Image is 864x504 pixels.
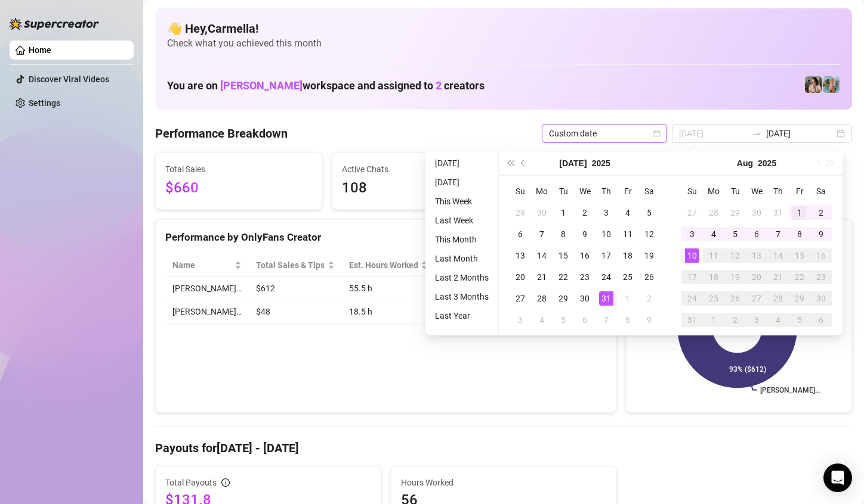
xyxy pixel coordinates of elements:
div: 26 [642,270,656,284]
div: 1 [556,206,570,220]
th: Total Sales & Tips [249,254,341,277]
div: 21 [771,270,785,284]
td: 2025-07-10 [595,223,617,245]
div: 4 [621,206,635,220]
div: 2 [814,206,828,220]
div: 30 [814,291,828,306]
td: 2025-07-31 [767,202,789,223]
div: 3 [513,313,527,327]
th: Mo [531,181,553,202]
div: 29 [792,291,807,306]
th: Name [165,254,249,277]
td: 2025-07-17 [595,245,617,266]
div: 23 [814,270,828,284]
td: 2025-08-06 [746,223,767,245]
li: Last 2 Months [430,270,493,285]
div: 4 [771,313,785,327]
td: 2025-09-02 [724,309,746,331]
text: [PERSON_NAME]… [761,386,820,394]
td: 2025-08-08 [789,223,810,245]
td: 2025-08-12 [724,245,746,266]
td: 2025-07-12 [638,223,660,245]
div: 30 [535,206,549,220]
td: 2025-08-08 [617,309,638,331]
input: Start date [679,127,747,140]
div: 12 [642,227,656,241]
div: 6 [749,227,764,241]
div: 30 [578,291,592,306]
td: 2025-07-18 [617,245,638,266]
th: Fr [789,181,810,202]
button: Choose a month [737,151,753,175]
div: 31 [599,291,613,306]
td: 2025-08-04 [703,223,724,245]
span: Hours Worked [401,476,607,489]
span: Total Sales [165,163,312,176]
span: info-circle [221,478,230,487]
td: 2025-08-09 [638,309,660,331]
span: Check what you achieved this month [167,37,840,50]
div: 1 [706,313,721,327]
span: Active Chats [342,163,489,176]
td: 2025-07-27 [510,288,531,309]
a: Settings [29,98,60,108]
button: Choose a year [758,151,776,175]
span: Total Sales & Tips [256,259,325,272]
div: 30 [749,206,764,220]
td: 2025-08-30 [810,288,832,309]
td: 2025-09-01 [703,309,724,331]
td: 2025-07-05 [638,202,660,223]
div: 13 [513,248,527,263]
td: 2025-08-24 [681,288,703,309]
td: 2025-07-07 [531,223,553,245]
td: 18.5 h [342,300,435,323]
div: 28 [535,291,549,306]
div: 24 [685,291,699,306]
div: 28 [706,206,721,220]
span: Total Payouts [165,476,217,489]
div: 11 [706,248,721,263]
div: 13 [749,248,764,263]
div: 5 [642,206,656,220]
div: 6 [578,313,592,327]
div: 19 [642,248,656,263]
div: 9 [814,227,828,241]
li: Last Week [430,213,493,228]
div: 4 [535,313,549,327]
td: 2025-07-15 [553,245,574,266]
td: 2025-08-04 [531,309,553,331]
td: 2025-07-27 [681,202,703,223]
td: 2025-08-21 [767,266,789,288]
div: 16 [814,248,828,263]
td: 2025-07-04 [617,202,638,223]
div: 25 [621,270,635,284]
td: 2025-08-22 [789,266,810,288]
div: 14 [771,248,785,263]
td: 2025-07-30 [574,288,595,309]
li: This Month [430,232,493,247]
th: Tu [724,181,746,202]
td: 2025-08-29 [789,288,810,309]
td: $48 [249,300,341,323]
div: 11 [621,227,635,241]
h4: Payouts for [DATE] - [DATE] [155,440,852,456]
div: 24 [599,270,613,284]
div: 18 [621,248,635,263]
td: 2025-07-03 [595,202,617,223]
a: Home [29,45,51,55]
div: 17 [599,248,613,263]
span: calendar [653,130,661,137]
div: 2 [642,291,656,306]
div: 1 [792,206,807,220]
div: Performance by OnlyFans Creator [165,229,606,245]
td: 2025-08-10 [681,245,703,266]
div: 7 [599,313,613,327]
td: 2025-09-03 [746,309,767,331]
span: swap-right [752,129,761,138]
td: 2025-08-28 [767,288,789,309]
div: 5 [728,227,742,241]
th: Tu [553,181,574,202]
td: 2025-07-06 [510,223,531,245]
td: 2025-08-01 [617,288,638,309]
th: Su [510,181,531,202]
